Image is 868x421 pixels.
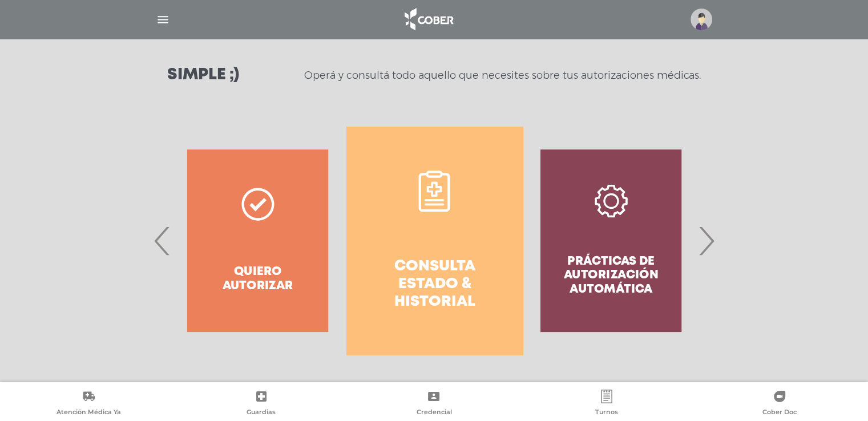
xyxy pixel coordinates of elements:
a: Guardias [175,390,348,419]
p: Operá y consultá todo aquello que necesites sobre tus autorizaciones médicas. [304,68,701,82]
a: Consulta estado & historial [346,127,523,355]
span: Previous [151,210,173,272]
a: Cober Doc [693,390,866,419]
h4: Consulta estado & historial [367,258,502,311]
span: Atención Médica Ya [56,408,121,418]
img: profile-placeholder.svg [691,9,712,30]
span: Next [695,210,717,272]
span: Cober Doc [762,408,797,418]
a: Turnos [520,390,693,419]
h3: Simple ;) [167,67,239,83]
img: Cober_menu-lines-white.svg [156,13,170,27]
a: Atención Médica Ya [2,390,175,419]
span: Guardias [247,408,276,418]
span: Turnos [595,408,618,418]
a: Credencial [348,390,520,419]
span: Credencial [416,408,451,418]
img: logo_cober_home-white.png [398,6,458,33]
